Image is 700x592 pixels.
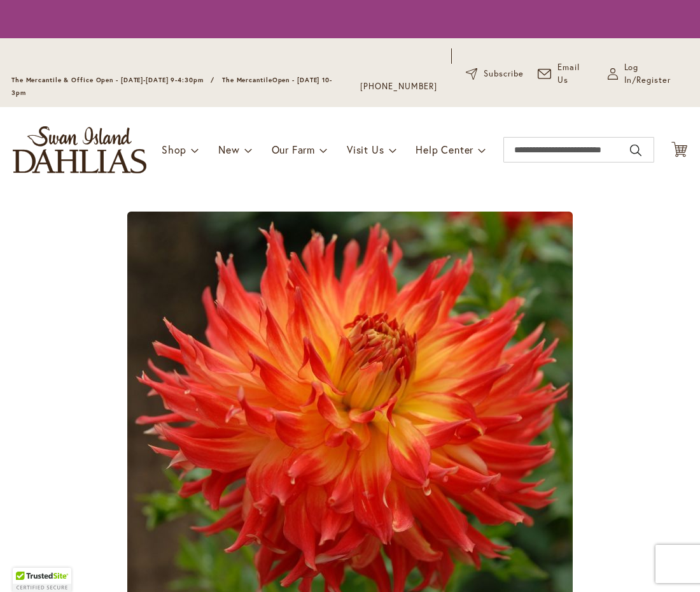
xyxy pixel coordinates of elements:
[272,143,315,156] span: Our Farm
[630,140,641,161] button: Search
[538,61,594,87] a: Email Us
[11,76,272,84] span: The Mercantile & Office Open - [DATE]-[DATE] 9-4:30pm / The Mercantile
[557,61,594,87] span: Email Us
[608,61,689,87] a: Log In/Register
[416,143,473,156] span: Help Center
[624,61,689,87] span: Log In/Register
[13,568,71,592] div: TrustedSite Certified
[360,80,437,93] a: [PHONE_NUMBER]
[466,68,524,80] a: Subscribe
[347,143,384,156] span: Visit Us
[162,143,186,156] span: Shop
[218,143,239,156] span: New
[484,68,524,80] span: Subscribe
[13,126,146,173] a: store logo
